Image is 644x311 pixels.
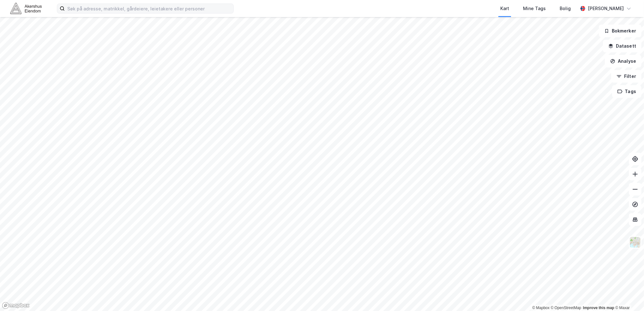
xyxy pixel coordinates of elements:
[629,236,641,248] img: Z
[603,40,641,52] button: Datasett
[588,5,624,12] div: [PERSON_NAME]
[612,85,641,98] button: Tags
[523,5,546,12] div: Mine Tags
[560,5,571,12] div: Bolig
[599,25,641,37] button: Bokmerker
[612,281,644,311] iframe: Chat Widget
[612,281,644,311] div: Kontrollprogram for chat
[65,4,233,13] input: Søk på adresse, matrikkel, gårdeiere, leietakere eller personer
[605,55,641,67] button: Analyse
[532,306,550,310] a: Mapbox
[583,306,614,310] a: Improve this map
[611,70,641,83] button: Filter
[10,3,42,14] img: akershus-eiendom-logo.9091f326c980b4bce74ccdd9f866810c.svg
[2,302,30,309] a: Mapbox homepage
[551,306,581,310] a: OpenStreetMap
[500,5,509,12] div: Kart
